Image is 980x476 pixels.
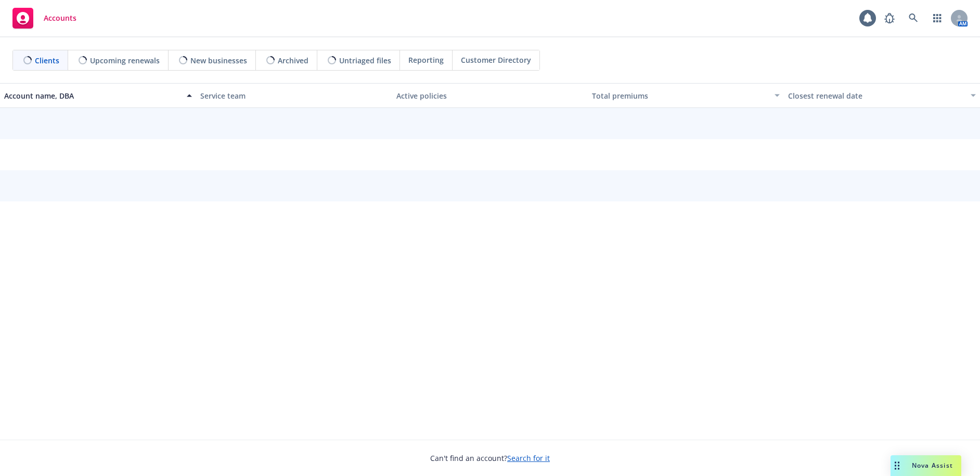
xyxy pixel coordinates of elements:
div: Closest renewal date [788,90,964,101]
a: Report a Bug [879,8,900,29]
div: Account name, DBA [4,90,180,101]
a: Search [903,8,924,29]
button: Total premiums [588,83,784,108]
a: Search for it [507,453,550,463]
span: New businesses [190,55,247,66]
span: Untriaged files [339,55,391,66]
span: Nova Assist [912,461,953,470]
div: Service team [200,90,388,101]
span: Upcoming renewals [90,55,160,66]
button: Active policies [392,83,588,108]
div: Total premiums [592,90,768,101]
span: Customer Directory [461,55,531,65]
button: Service team [196,83,392,108]
a: Switch app [927,8,948,29]
span: Accounts [44,14,76,22]
div: Drag to move [891,455,904,476]
span: Reporting [408,55,444,65]
span: Clients [35,55,59,66]
span: Archived [278,55,308,66]
button: Closest renewal date [784,83,980,108]
a: Accounts [8,4,81,33]
div: Active policies [396,90,584,101]
span: Can't find an account? [430,453,550,464]
button: Nova Assist [891,455,961,476]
